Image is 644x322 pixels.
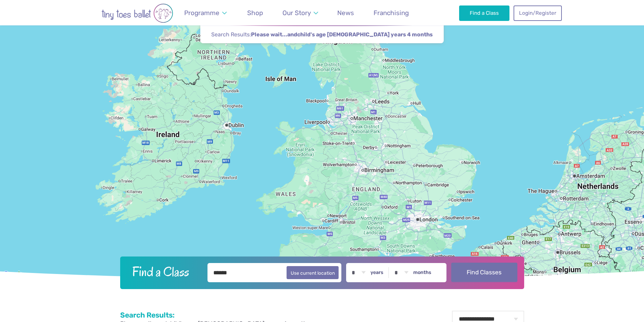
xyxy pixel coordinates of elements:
span: News [337,9,354,17]
a: Open this area in Google Maps (opens a new window) [2,270,24,278]
button: Use current location [287,266,339,279]
a: Programme [181,5,230,21]
h2: Search Results: [120,311,310,320]
h2: Find a Class [127,263,203,280]
a: News [334,5,357,21]
strong: and [251,31,433,38]
a: Shop [244,5,266,21]
label: years [370,270,383,276]
span: Shop [247,9,263,17]
a: Login/Register [514,5,561,21]
button: Find Classes [451,263,517,282]
span: Please wait... [251,31,287,38]
label: months [413,270,431,276]
img: tiny toes ballet [83,3,192,23]
a: Franchising [370,5,412,21]
span: Franchising [374,9,409,17]
span: child's age [DEMOGRAPHIC_DATA] years 4 months [297,31,433,38]
a: Our Story [279,5,321,21]
span: Programme [184,9,219,17]
img: Google [2,270,24,278]
span: Our Story [282,9,311,17]
a: Find a Class [459,5,509,21]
